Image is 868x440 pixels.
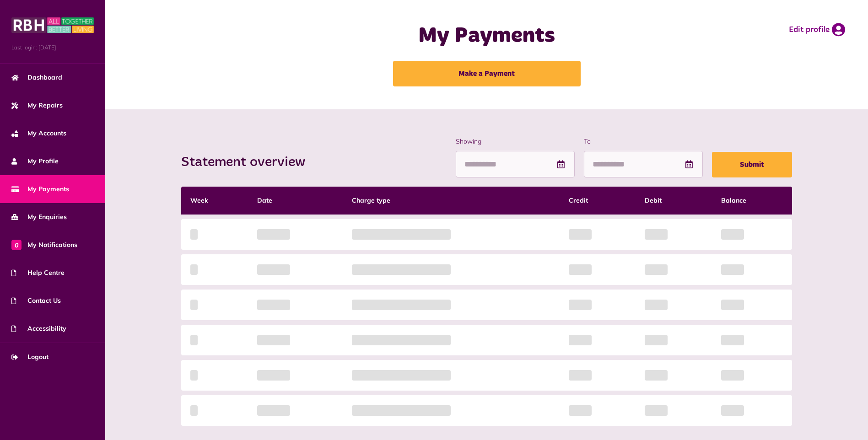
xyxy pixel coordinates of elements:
span: My Payments [11,184,69,194]
a: Edit profile [789,23,845,37]
span: Last login: [DATE] [11,43,94,52]
a: Make a Payment [393,61,581,86]
h1: My Payments [305,23,669,49]
span: Help Centre [11,268,65,278]
span: 0 [11,240,22,250]
span: My Notifications [11,240,77,250]
span: Accessibility [11,324,66,333]
span: My Repairs [11,101,63,110]
span: Contact Us [11,296,61,306]
span: My Profile [11,156,59,166]
span: Dashboard [11,73,62,82]
span: Logout [11,352,49,362]
img: MyRBH [11,16,94,34]
span: My Enquiries [11,212,67,222]
span: My Accounts [11,129,66,138]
